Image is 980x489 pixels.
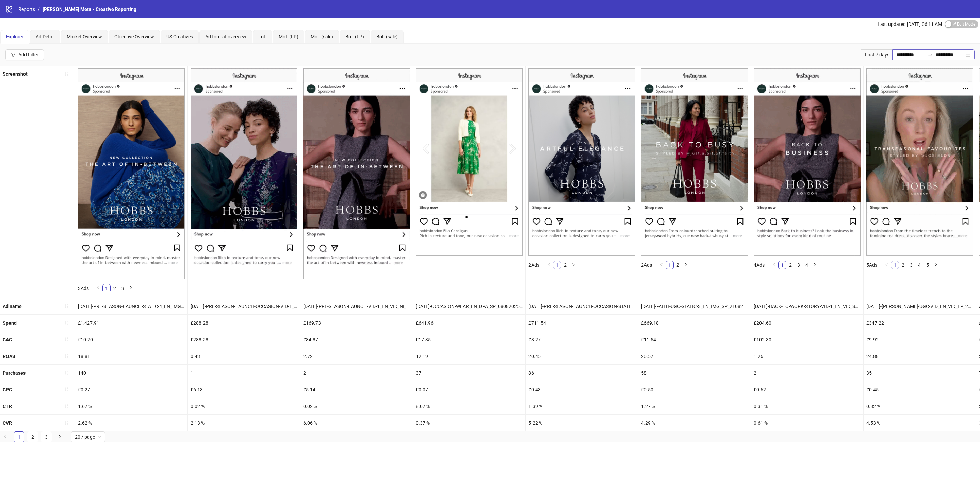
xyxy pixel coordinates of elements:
[891,261,899,269] a: 1
[751,365,863,381] div: 2
[526,398,638,414] div: 1.39 %
[188,348,300,364] div: 0.43
[114,34,154,39] span: Objective Overview
[864,348,976,364] div: 24.88
[259,34,266,39] span: ToF
[751,381,863,398] div: £0.62
[638,298,751,314] div: [DATE]-FAITH-UGC-STATIC-3_EN_IMG_SP_21082025_F_CC_SC13_None_UGC
[864,331,976,348] div: £9.92
[279,34,298,39] span: MoF (FP)
[770,261,778,269] li: Previous Page
[75,315,187,331] div: £1,427.91
[127,284,135,292] li: Next Page
[41,432,51,442] a: 3
[526,381,638,398] div: £0.43
[770,261,778,269] button: left
[75,365,187,381] div: 140
[413,398,525,414] div: 8.07 %
[813,263,817,267] span: right
[413,415,525,431] div: 0.37 %
[205,34,246,39] span: Ad format overview
[751,398,863,414] div: 0.31 %
[3,320,17,326] b: Spend
[864,365,976,381] div: 35
[787,261,794,269] a: 2
[64,354,69,358] span: sort-ascending
[638,415,751,431] div: 4.29 %
[75,331,187,348] div: £10.20
[666,261,673,269] a: 1
[932,261,940,269] button: right
[751,298,863,314] div: [DATE]-BACK-TO-WORK-STORY-VID-1_EN_VID_SP_16082025_F_CC_SC1_None_
[924,261,931,269] a: 5
[3,71,28,77] b: Screenshot
[64,337,69,342] span: sort-ascending
[36,34,54,39] span: Ad Detail
[188,381,300,398] div: £6.13
[300,381,413,398] div: £5.14
[54,431,65,442] button: right
[416,68,523,256] img: Screenshot 120232311020830624
[5,49,44,60] button: Add Filter
[864,298,976,314] div: [DATE]-[PERSON_NAME]-UGC-VID_EN_VID_EP_29072025_F_CC_SC13_None_UGC
[932,261,940,269] li: Next Page
[751,331,863,348] div: £102.30
[78,286,89,291] span: 3 Ads
[103,284,110,292] a: 1
[64,320,69,325] span: sort-ascending
[75,348,187,364] div: 18.81
[64,71,69,76] span: sort-ascending
[413,315,525,331] div: £641.96
[3,435,7,439] span: left
[934,263,938,267] span: right
[166,34,193,39] span: US Creatives
[41,431,52,442] li: 3
[545,261,553,269] button: left
[545,261,553,269] li: Previous Page
[569,261,577,269] button: right
[28,432,38,442] a: 2
[300,398,413,414] div: 0.02 %
[300,331,413,348] div: £84.87
[754,68,861,256] img: Screenshot 120233436508780624
[6,34,23,39] span: Explorer
[96,286,100,290] span: left
[928,52,933,58] span: swap-right
[94,284,102,292] li: Previous Page
[111,284,118,292] a: 2
[64,404,69,409] span: sort-ascending
[38,5,40,13] li: /
[3,420,12,426] b: CVR
[64,387,69,392] span: sort-ascending
[54,431,65,442] li: Next Page
[75,298,187,314] div: [DATE]-PRE-SEASON-LAUNCH-STATIC-4_EN_IMG_NI_28072025_F_CC_SC1_USP10_SEASONAL
[188,298,300,314] div: [DATE]-PRE-SEASON-LAUNCH-OCCASION-VID-1_EN_VID_NI_30072025_F_CC_SC1_None_SEASONAL
[674,261,682,269] a: 2
[899,261,907,269] a: 2
[561,261,569,269] li: 2
[772,263,776,267] span: left
[17,5,36,13] a: Reports
[899,261,907,269] li: 2
[878,21,942,27] span: Last updated [DATE] 06:11 AM
[111,284,119,292] li: 2
[78,68,185,278] img: Screenshot 120231763419370624
[345,34,364,39] span: BoF (FP)
[3,304,22,309] b: Ad name
[641,262,652,268] span: 2 Ads
[569,261,577,269] li: Next Page
[571,263,575,267] span: right
[75,381,187,398] div: £0.27
[641,68,748,256] img: Screenshot 120233019821390624
[413,348,525,364] div: 12.19
[303,68,410,278] img: Screenshot 120231897401440624
[188,315,300,331] div: £288.28
[866,262,877,268] span: 5 Ads
[638,331,751,348] div: £11.54
[657,261,666,269] li: Previous Page
[526,331,638,348] div: £8.27
[553,261,561,269] a: 1
[883,261,891,269] li: Previous Page
[300,348,413,364] div: 2.72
